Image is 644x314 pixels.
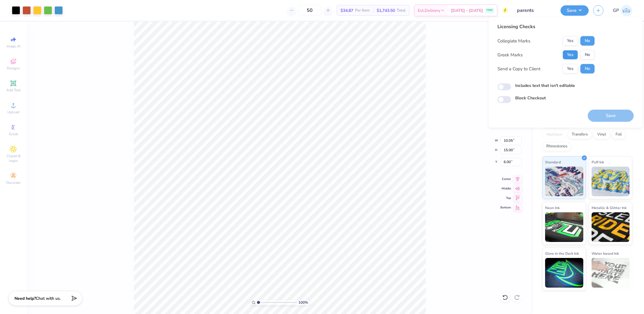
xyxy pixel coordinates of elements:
span: Image AI [7,44,20,49]
span: Top [500,196,511,200]
img: Puff Ink [592,167,630,196]
span: Greek [9,132,18,136]
input: – – [298,5,321,16]
span: FREE [486,8,493,12]
button: Yes [563,50,578,60]
div: Applique [542,130,566,139]
strong: Need help? [15,296,36,301]
div: Collegiate Marks [497,38,530,44]
span: 100 % [298,300,308,305]
button: No [580,50,595,60]
div: Foil [612,130,626,139]
div: Vinyl [593,130,610,139]
span: Metallic & Glitter Ink [592,205,627,211]
span: Upload [7,110,19,114]
span: Per Item [355,7,370,14]
span: Puff Ink [592,159,604,165]
span: Est. Delivery [418,7,440,14]
button: Yes [563,36,578,46]
span: Standard [545,159,561,165]
img: Standard [545,167,583,196]
label: Includes text that isn't editable [515,82,575,89]
span: GP [613,7,619,14]
span: Designs [7,66,20,71]
span: Neon Ink [545,205,560,211]
span: $34.87 [341,7,353,14]
div: Licensing Checks [497,23,595,30]
span: [DATE] - [DATE] [451,7,483,14]
span: Clipart & logos [3,154,24,163]
img: Metallic & Glitter Ink [592,212,630,242]
span: $1,743.50 [377,7,395,14]
span: Decorate [6,180,20,185]
span: Bottom [500,205,511,210]
label: Block Checkout [515,95,546,101]
a: GP [613,5,632,16]
span: Center [500,177,511,181]
div: Send a Copy to Client [497,66,540,72]
span: Chat with us. [36,296,61,301]
div: Rhinestones [542,142,571,151]
span: Add Text [6,88,20,93]
div: Transfers [568,130,592,139]
button: Yes [563,64,578,74]
button: No [580,64,595,74]
span: Glow in the Dark Ink [545,250,579,256]
div: Greek Marks [497,52,523,58]
button: Save [561,5,589,16]
span: Middle [500,187,511,191]
img: Glow in the Dark Ink [545,258,583,288]
button: No [580,36,595,46]
img: Water based Ink [592,258,630,288]
span: Total [397,7,406,14]
span: Water based Ink [592,250,619,256]
input: Untitled Design [513,4,556,16]
img: Neon Ink [545,212,583,242]
img: Gene Padilla [621,5,632,16]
